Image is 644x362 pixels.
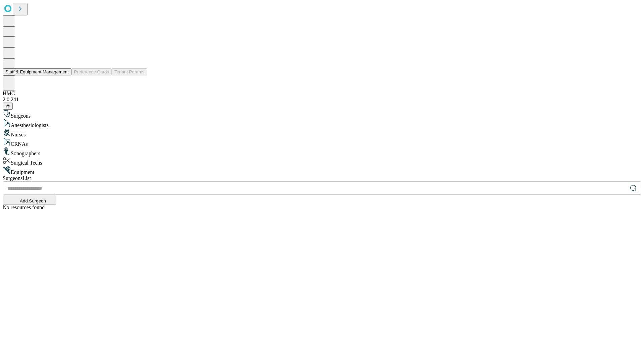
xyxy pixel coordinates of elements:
[3,175,641,181] div: Surgeons List
[3,157,641,166] div: Surgical Techs
[3,166,641,175] div: Equipment
[3,97,641,103] div: 2.0.241
[3,90,641,97] div: HMC
[3,128,641,138] div: Nurses
[3,119,641,128] div: Anesthesiologists
[3,138,641,147] div: CRNAs
[3,147,641,157] div: Sonographers
[3,68,71,75] button: Staff & Equipment Management
[5,104,10,109] span: @
[3,103,13,110] button: @
[3,204,641,210] div: No resources found
[71,68,112,75] button: Preference Cards
[20,198,46,203] span: Add Surgeon
[3,110,641,119] div: Surgeons
[112,68,147,75] button: Tenant Params
[3,195,56,204] button: Add Surgeon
